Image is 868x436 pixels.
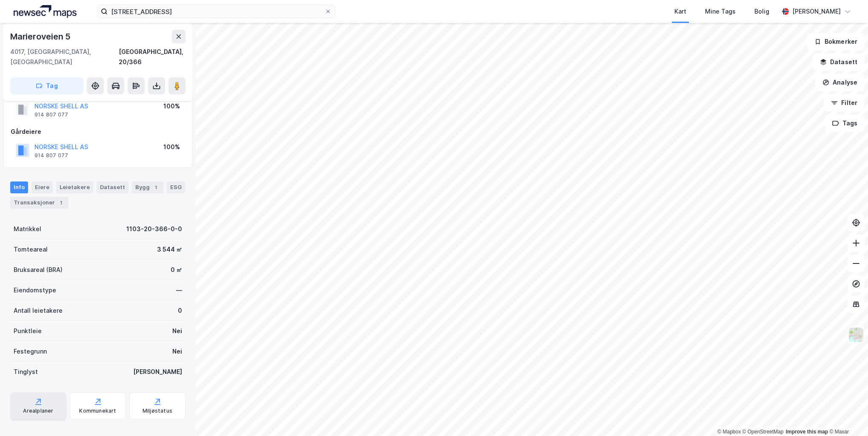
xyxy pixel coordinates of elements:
[717,429,741,435] a: Mapbox
[848,327,864,343] img: Z
[31,181,53,193] div: Eiere
[79,408,116,414] div: Kommunekart
[151,183,160,192] div: 1
[167,181,185,193] div: ESG
[14,346,47,357] div: Festegrunn
[825,395,868,436] iframe: Chat Widget
[742,429,784,435] a: OpenStreetMap
[807,33,865,50] button: Bokmerker
[14,265,63,275] div: Bruksareal (BRA)
[14,224,41,234] div: Matrikkel
[11,127,185,137] div: Gårdeiere
[14,326,42,336] div: Punktleie
[10,30,72,43] div: Marieroveien 5
[172,326,182,336] div: Nei
[815,74,865,91] button: Analyse
[108,5,325,18] input: Søk på adresse, matrikkel, gårdeiere, leietakere eller personer
[14,285,56,295] div: Eiendomstype
[34,111,68,118] div: 914 807 077
[176,285,182,295] div: —
[10,181,28,193] div: Info
[119,47,186,67] div: [GEOGRAPHIC_DATA], 20/366
[97,181,128,193] div: Datasett
[825,395,868,436] div: Kontrollprogram for chat
[157,244,182,255] div: 3 544 ㎡
[14,244,48,255] div: Tomteareal
[34,152,68,159] div: 914 807 077
[824,94,865,111] button: Filter
[705,6,736,17] div: Mine Tags
[10,77,83,94] button: Tag
[126,224,182,234] div: 1103-20-366-0-0
[14,5,77,18] img: logo.a4113a55bc3d86da70a041830d287a7e.svg
[786,429,828,435] a: Improve this map
[163,101,180,111] div: 100%
[171,265,182,275] div: 0 ㎡
[674,6,686,17] div: Kart
[133,367,182,377] div: [PERSON_NAME]
[56,181,93,193] div: Leietakere
[163,142,180,152] div: 100%
[10,197,69,209] div: Transaksjoner
[14,306,63,316] div: Antall leietakere
[754,6,769,17] div: Bolig
[825,115,865,132] button: Tags
[178,306,182,316] div: 0
[132,181,163,193] div: Bygg
[813,54,865,71] button: Datasett
[14,367,38,377] div: Tinglyst
[23,408,53,414] div: Arealplaner
[10,47,119,67] div: 4017, [GEOGRAPHIC_DATA], [GEOGRAPHIC_DATA]
[792,6,841,17] div: [PERSON_NAME]
[172,346,182,357] div: Nei
[57,198,65,207] div: 1
[143,408,172,414] div: Miljøstatus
